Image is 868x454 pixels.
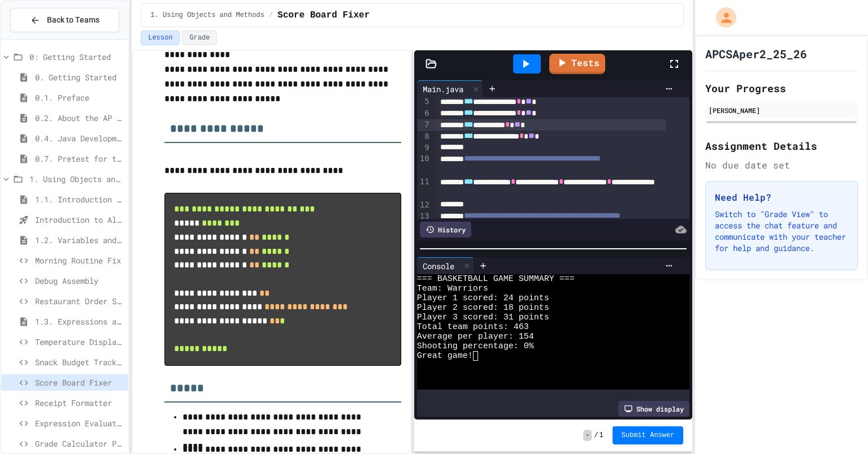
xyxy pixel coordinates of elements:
[715,191,848,204] h3: Need Help?
[417,293,549,303] span: Player 1 scored: 24 points
[417,332,534,341] span: Average per player: 154
[420,222,471,237] div: History
[618,401,689,417] div: Show display
[269,11,273,20] span: /
[705,46,807,62] h1: APCSAper2_25_26
[705,80,858,96] h2: Your Progress
[29,173,124,185] span: 1. Using Objects and Methods
[417,80,483,97] div: Main.java
[705,158,858,172] div: No due date set
[35,254,124,266] span: Morning Routine Fix
[35,438,124,449] span: Grade Calculator Pro
[417,200,431,211] div: 12
[35,315,124,327] span: 1.3. Expressions and Output [New]
[35,193,124,205] span: 1.1. Introduction to Algorithms, Programming, and Compilers
[35,112,124,124] span: 0.2. About the AP CSA Exam
[622,431,675,440] span: Submit Answer
[417,284,488,293] span: Team: Warriors
[35,214,124,226] span: Introduction to Algorithms, Programming, and Compilers
[29,51,124,63] span: 0: Getting Started
[35,71,124,83] span: 0. Getting Started
[594,431,598,440] span: /
[417,83,469,95] div: Main.java
[705,138,858,154] h2: Assignment Details
[182,31,217,45] button: Grade
[35,377,124,388] span: Score Board Fixer
[35,132,124,144] span: 0.4. Java Development Environments
[417,119,431,131] div: 7
[600,431,604,440] span: 1
[417,274,575,284] span: === BASKETBALL GAME SUMMARY ===
[549,54,605,74] a: Tests
[583,430,592,441] span: -
[417,211,431,234] div: 13
[277,8,370,22] span: Score Board Fixer
[35,295,124,307] span: Restaurant Order System
[10,8,119,32] button: Back to Teams
[417,176,431,200] div: 11
[417,153,431,176] div: 10
[35,397,124,409] span: Receipt Formatter
[35,275,124,287] span: Debug Assembly
[704,5,739,31] div: My Account
[417,303,549,313] span: Player 2 scored: 18 points
[417,322,529,332] span: Total team points: 463
[35,356,124,368] span: Snack Budget Tracker
[417,351,473,361] span: Great game!
[141,31,180,45] button: Lesson
[35,417,124,429] span: Expression Evaluator Fix
[417,257,474,274] div: Console
[47,14,99,26] span: Back to Teams
[417,260,460,272] div: Console
[417,131,431,142] div: 8
[35,234,124,246] span: 1.2. Variables and Data Types
[417,142,431,154] div: 9
[417,313,549,322] span: Player 3 scored: 31 points
[417,108,431,119] div: 6
[709,105,854,115] div: [PERSON_NAME]
[417,96,431,107] div: 5
[715,209,848,254] p: Switch to "Grade View" to access the chat feature and communicate with your teacher for help and ...
[613,426,684,444] button: Submit Answer
[35,153,124,165] span: 0.7. Pretest for the AP CSA Exam
[150,11,264,20] span: 1. Using Objects and Methods
[417,341,534,351] span: Shooting percentage: 0%
[35,92,124,103] span: 0.1. Preface
[35,336,124,348] span: Temperature Display Fix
